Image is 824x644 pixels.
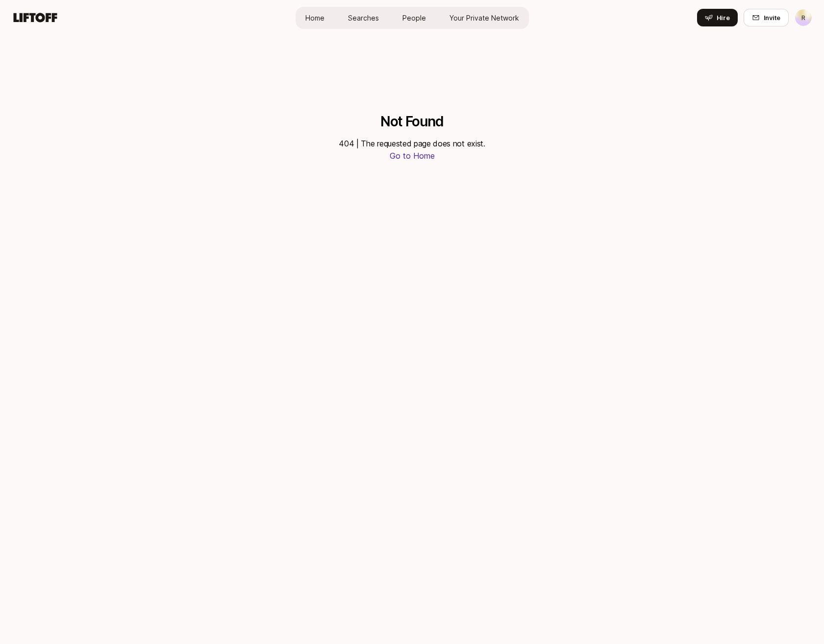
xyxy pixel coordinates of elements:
button: Hire [697,9,738,26]
a: Searches [340,9,387,27]
span: Your Private Network [449,13,519,23]
p: Not Found [380,114,443,129]
span: Hire [717,13,730,23]
span: Invite [764,13,780,23]
a: Go to Home [390,150,435,162]
p: R [801,12,805,24]
span: Home [305,13,325,23]
button: Invite [744,9,789,26]
a: Your Private Network [442,9,527,27]
p: 404 | The requested page does not exist. [339,137,485,150]
button: R [795,9,812,26]
span: People [402,13,426,23]
a: People [395,9,434,27]
span: Searches [348,13,379,23]
a: Home [298,9,332,27]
